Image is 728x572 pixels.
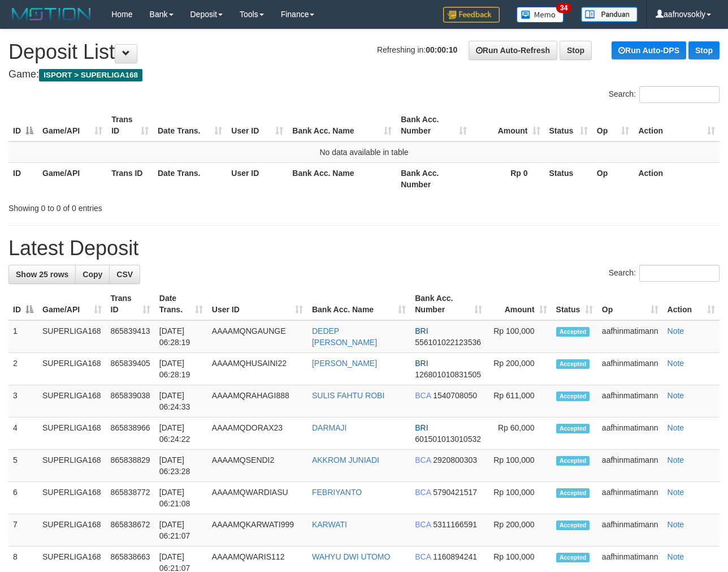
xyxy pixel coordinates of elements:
td: AAAAMQNGAUNGE [207,320,307,353]
th: Rp 0 [471,162,545,195]
td: [DATE] 06:28:19 [155,353,207,385]
td: Rp 60,000 [487,418,552,450]
td: Rp 200,000 [487,353,552,385]
td: [DATE] 06:23:28 [155,450,207,482]
td: aafhinmatimann [597,514,663,547]
strong: 00:00:10 [426,45,457,54]
td: 3 [8,385,38,418]
th: User ID: activate to sort column ascending [207,288,307,320]
th: Amount: activate to sort column ascending [487,288,552,320]
img: Button%20Memo.svg [517,7,564,23]
a: Stop [688,41,720,59]
td: 865839405 [106,353,155,385]
span: BCA [415,552,431,561]
th: Bank Acc. Name: activate to sort column ascending [307,288,410,320]
span: Copy 5790421517 to clipboard [433,488,477,497]
div: Showing 0 to 0 of 0 entries [8,198,295,214]
th: Op: activate to sort column ascending [597,288,663,320]
img: panduan.png [581,7,638,22]
span: Copy 601501013010532 to clipboard [415,435,481,444]
th: Action [634,162,720,195]
td: SUPERLIGA168 [38,353,106,385]
th: Status: activate to sort column ascending [552,288,597,320]
th: Date Trans. [153,162,227,195]
span: 34 [556,3,571,13]
th: Bank Acc. Number: activate to sort column ascending [396,109,471,141]
td: 865839038 [106,385,155,418]
td: AAAAMQKARWATI999 [207,514,307,547]
td: AAAAMQHUSAINI22 [207,353,307,385]
th: ID: activate to sort column descending [8,109,38,141]
th: Op [592,162,634,195]
th: Status: activate to sort column ascending [545,109,592,141]
img: Feedback.jpg [443,7,500,23]
span: BCA [415,391,431,400]
td: SUPERLIGA168 [38,482,106,514]
th: Bank Acc. Name [288,162,396,195]
span: Accepted [556,456,590,466]
th: Date Trans.: activate to sort column ascending [155,288,207,320]
th: ID [8,162,38,195]
th: Action: activate to sort column ascending [634,109,720,141]
span: Copy 5311166591 to clipboard [433,520,477,529]
th: Op: activate to sort column ascending [592,109,634,141]
span: Accepted [556,327,590,337]
a: Note [668,359,684,368]
td: SUPERLIGA168 [38,320,106,353]
span: Accepted [556,359,590,369]
th: Status [545,162,592,195]
td: aafhinmatimann [597,320,663,353]
span: Refreshing in: [377,45,457,54]
a: Show 25 rows [8,265,76,284]
a: FEBRIYANTO [312,488,362,497]
th: Date Trans.: activate to sort column ascending [153,109,227,141]
span: Accepted [556,424,590,433]
a: DEDEP [PERSON_NAME] [312,326,377,347]
a: CSV [109,265,140,284]
a: Note [668,455,684,465]
th: Game/API: activate to sort column ascending [38,109,107,141]
td: SUPERLIGA168 [38,514,106,547]
a: Copy [75,265,110,284]
th: Bank Acc. Name: activate to sort column ascending [288,109,396,141]
td: [DATE] 06:24:33 [155,385,207,418]
span: Copy [83,270,102,279]
th: Amount: activate to sort column ascending [471,109,545,141]
a: Note [668,552,684,561]
td: 2 [8,353,38,385]
td: AAAAMQSENDI2 [207,450,307,482]
th: User ID [227,162,288,195]
td: AAAAMQRAHAGI888 [207,385,307,418]
img: MOTION_logo.png [8,6,94,23]
a: Note [668,488,684,497]
td: 865838829 [106,450,155,482]
a: Note [668,520,684,529]
th: Game/API [38,162,107,195]
a: SULIS FAHTU ROBI [312,391,384,400]
span: Copy 556101022123536 to clipboard [415,338,481,347]
td: [DATE] 06:24:22 [155,418,207,450]
td: 6 [8,482,38,514]
td: 865839413 [106,320,155,353]
th: Trans ID: activate to sort column ascending [106,288,155,320]
span: Copy 2920800303 to clipboard [433,455,477,465]
span: Accepted [556,553,590,562]
td: [DATE] 06:28:19 [155,320,207,353]
a: AKKROM JUNIADI [312,455,379,465]
a: Run Auto-Refresh [469,41,557,60]
td: [DATE] 06:21:08 [155,482,207,514]
label: Search: [609,86,720,103]
td: Rp 100,000 [487,482,552,514]
th: Bank Acc. Number: activate to sort column ascending [410,288,487,320]
td: 7 [8,514,38,547]
a: [PERSON_NAME] [312,359,377,368]
a: WAHYU DWI UTOMO [312,552,390,561]
td: 865838672 [106,514,155,547]
td: No data available in table [8,141,720,163]
span: Copy 1160894241 to clipboard [433,552,477,561]
span: ISPORT > SUPERLIGA168 [39,69,142,81]
span: Show 25 rows [16,270,68,279]
a: DARMAJI [312,423,346,432]
span: BCA [415,488,431,497]
td: 1 [8,320,38,353]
